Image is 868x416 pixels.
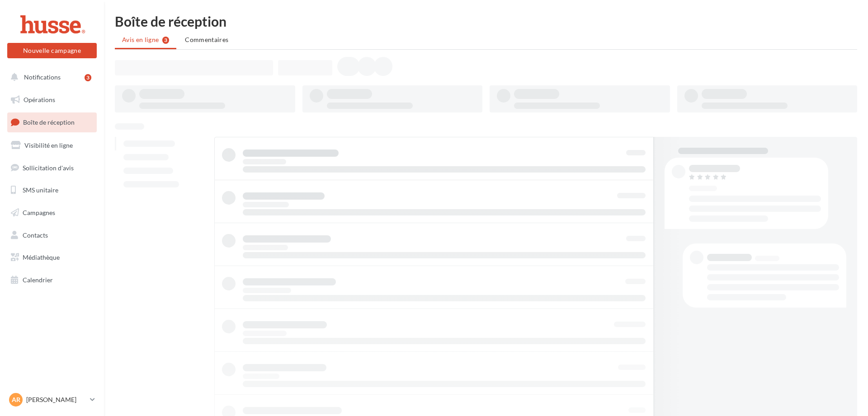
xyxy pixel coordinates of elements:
[12,395,20,404] span: AR
[23,164,74,171] span: Sollicitation d'avis
[5,226,99,245] a: Contacts
[23,186,58,194] span: SMS unitaire
[5,248,99,267] a: Médiathèque
[5,203,99,222] a: Campagnes
[185,36,228,43] span: Commentaires
[5,271,99,290] a: Calendrier
[24,141,73,149] span: Visibilité en ligne
[5,90,99,109] a: Opérations
[23,209,55,216] span: Campagnes
[24,96,55,103] span: Opérations
[7,43,97,58] button: Nouvelle campagne
[115,14,857,28] div: Boîte de réception
[5,159,99,178] a: Sollicitation d'avis
[5,68,95,87] button: Notifications 3
[23,118,75,126] span: Boîte de réception
[26,395,86,404] p: [PERSON_NAME]
[23,276,53,284] span: Calendrier
[7,391,97,408] a: AR [PERSON_NAME]
[85,74,91,81] div: 3
[5,112,99,132] a: Boîte de réception
[5,181,99,200] a: SMS unitaire
[24,73,61,81] span: Notifications
[23,231,48,239] span: Contacts
[23,253,60,261] span: Médiathèque
[5,136,99,155] a: Visibilité en ligne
